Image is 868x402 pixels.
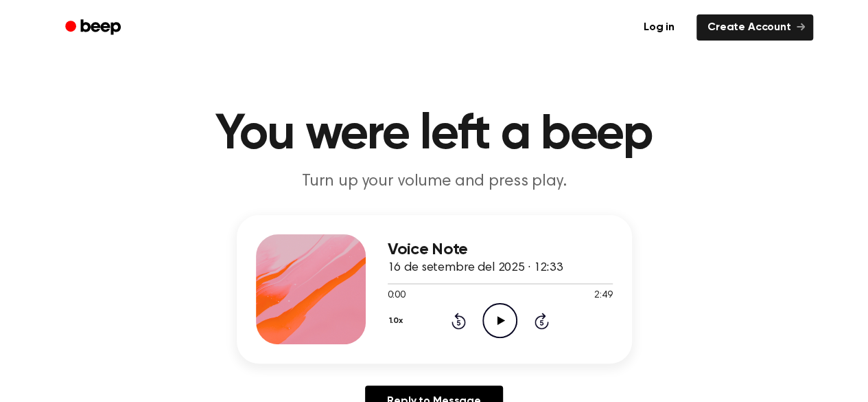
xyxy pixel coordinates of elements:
[388,289,406,303] span: 0:00
[388,262,563,274] span: 16 de setembre del 2025 · 12:33
[83,110,786,159] h1: You were left a beep
[594,289,612,303] span: 2:49
[388,241,613,259] h3: Voice Note
[388,309,408,333] button: 1.0x
[56,14,133,41] a: Beep
[630,12,688,43] a: Log in
[696,14,813,41] a: Create Account
[171,170,698,193] p: Turn up your volume and press play.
